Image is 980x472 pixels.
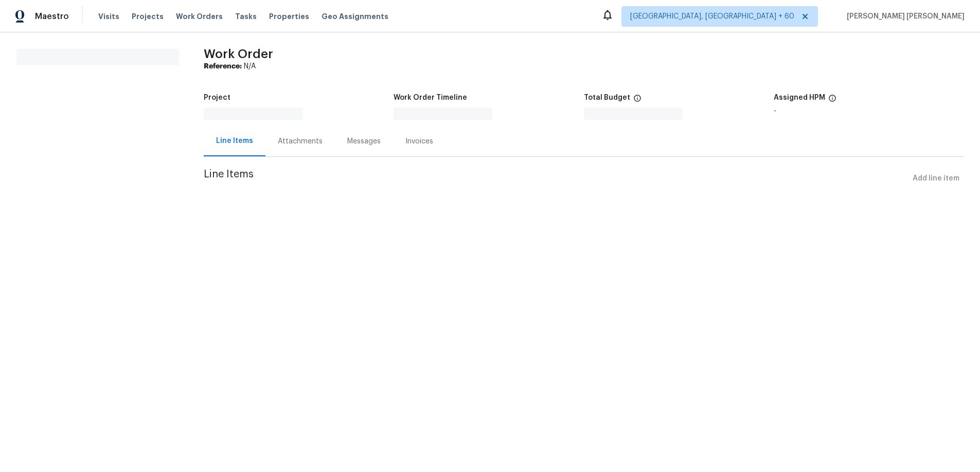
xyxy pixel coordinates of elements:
[584,94,630,101] h5: Total Budget
[132,11,164,22] span: Projects
[269,11,309,22] span: Properties
[204,169,908,188] span: Line Items
[630,11,794,22] span: [GEOGRAPHIC_DATA], [GEOGRAPHIC_DATA] + 60
[774,107,964,115] div: -
[322,11,388,22] span: Geo Assignments
[405,136,433,147] div: Invoices
[843,11,965,22] span: [PERSON_NAME] [PERSON_NAME]
[204,63,242,70] b: Reference:
[347,136,381,147] div: Messages
[204,48,273,60] span: Work Order
[633,94,642,107] span: The total cost of line items that have been proposed by Opendoor. This sum includes line items th...
[216,136,253,146] div: Line Items
[394,94,467,101] h5: Work Order Timeline
[235,13,257,20] span: Tasks
[204,61,964,71] div: N/A
[828,94,836,107] span: The hpm assigned to this work order.
[774,94,825,101] h5: Assigned HPM
[98,11,119,22] span: Visits
[35,11,69,22] span: Maestro
[278,136,323,147] div: Attachments
[204,94,230,101] h5: Project
[176,11,223,22] span: Work Orders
